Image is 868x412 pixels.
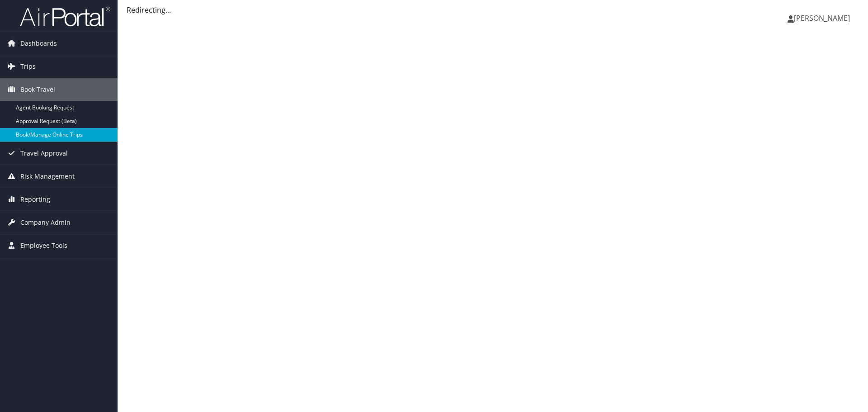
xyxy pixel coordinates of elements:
[20,78,55,101] span: Book Travel
[20,55,36,78] span: Trips
[788,5,859,32] a: [PERSON_NAME]
[20,188,50,211] span: Reporting
[20,211,71,234] span: Company Admin
[20,32,57,55] span: Dashboards
[794,13,850,23] span: [PERSON_NAME]
[20,234,67,257] span: Employee Tools
[20,6,110,27] img: airportal-logo.png
[127,5,859,15] div: Redirecting...
[20,165,75,188] span: Risk Management
[20,142,68,165] span: Travel Approval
